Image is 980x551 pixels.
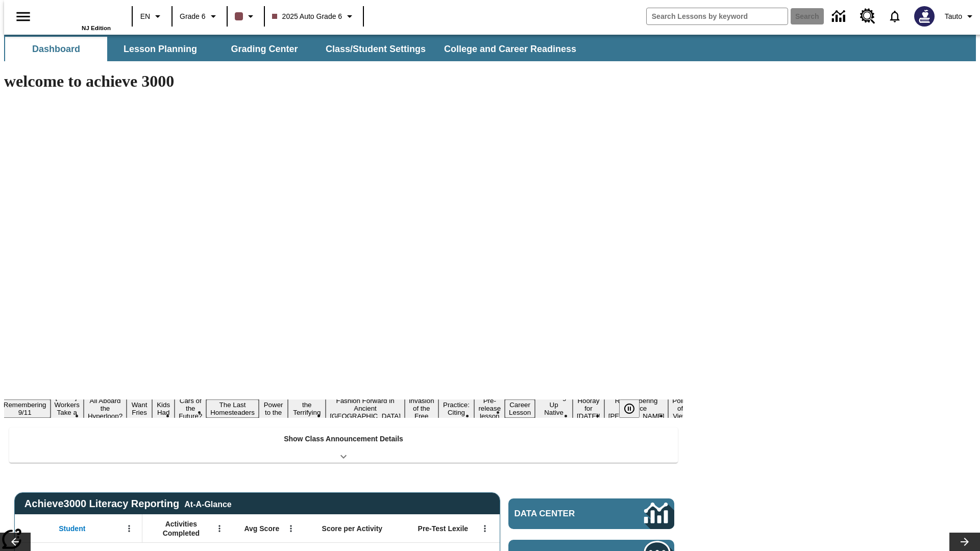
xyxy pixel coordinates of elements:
span: Activities Completed [148,519,215,538]
div: SubNavbar [4,37,585,61]
button: Slide 6 Dirty Jobs Kids Had To Do [152,384,175,433]
button: Slide 11 Fashion Forward in Ancient Rome [326,395,405,421]
button: Slide 13 Mixed Practice: Citing Evidence [438,392,475,425]
h1: welcome to achieve 3000 [4,72,683,91]
button: College and Career Readiness [436,37,584,61]
a: Resource Center, Will open in new tab [854,3,881,30]
button: Slide 9 Solar Power to the People [259,392,288,425]
button: Slide 12 The Invasion of the Free CD [405,388,438,429]
button: Class/Student Settings [317,37,434,61]
button: Grade: Grade 6, Select a grade [176,7,224,26]
img: Avatar [914,6,935,27]
button: Slide 8 The Last Homesteaders [206,399,259,418]
a: Data Center [508,498,674,529]
button: Class color is dark brown. Change class color [231,7,261,26]
button: Lesson Planning [109,37,211,61]
button: Grading Center [213,37,315,61]
button: Open Menu [283,521,299,536]
button: Open Menu [477,521,493,536]
span: EN [140,11,150,22]
button: Slide 16 Cooking Up Native Traditions [535,392,573,425]
a: Home [44,5,111,25]
button: Slide 14 Pre-release lesson [474,395,505,421]
div: Pause [619,399,650,418]
button: Open Menu [121,521,137,536]
button: Slide 5 Do You Want Fries With That? [127,384,152,433]
button: Slide 18 Remembering Justice O'Connor [604,395,669,421]
button: Slide 19 Point of View [668,395,692,421]
button: Slide 10 Attack of the Terrifying Tomatoes [288,392,326,425]
span: Grade 6 [180,11,206,22]
span: Score per Activity [322,524,383,533]
span: Avg Score [244,524,279,533]
span: Pre-Test Lexile [418,524,469,533]
input: search field [647,8,788,24]
span: Data Center [514,509,610,519]
span: NJ Edition [82,25,111,31]
button: Open side menu [8,2,38,32]
span: Tauto [945,11,962,22]
button: Lesson carousel, Next [949,533,980,551]
div: Show Class Announcement Details [9,428,678,463]
button: Slide 3 Labor Day: Workers Take a Stand [51,392,84,425]
button: Profile/Settings [941,7,980,26]
button: Open Menu [212,521,227,536]
button: Slide 17 Hooray for Constitution Day! [573,395,604,421]
span: 2025 Auto Grade 6 [272,11,342,22]
span: Student [59,524,85,533]
button: Pause [619,399,640,418]
button: Dashboard [5,37,107,61]
button: Slide 4 All Aboard the Hyperloop? [84,395,127,421]
p: Show Class Announcement Details [284,434,403,444]
div: SubNavbar [4,35,976,61]
button: Language: EN, Select a language [136,7,168,26]
div: Home [44,4,111,31]
button: Class: 2025 Auto Grade 6, Select your class [268,7,360,26]
button: Slide 15 Career Lesson [505,399,535,418]
a: Data Center [826,3,854,31]
span: Achieve3000 Literacy Reporting [24,498,232,510]
button: Select a new avatar [908,3,941,30]
div: At-A-Glance [184,498,231,509]
a: Notifications [881,3,908,30]
button: Slide 7 Cars of the Future? [175,395,206,421]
